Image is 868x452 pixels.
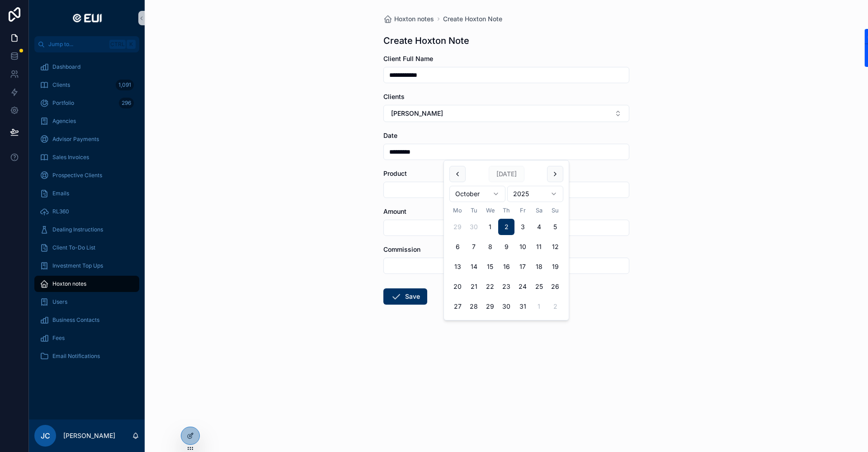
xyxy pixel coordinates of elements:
th: Monday [449,206,466,215]
th: Saturday [531,206,547,215]
button: Saturday, 4 October 2025 [531,219,547,235]
span: Client To-Do List [52,244,95,251]
button: Sunday, 12 October 2025 [547,239,563,255]
button: Wednesday, 1 October 2025 [482,219,498,235]
span: Sales Invoices [52,154,89,161]
button: Monday, 20 October 2025 [449,278,466,295]
button: Saturday, 25 October 2025 [531,278,547,295]
span: Dealing Instructions [52,226,103,233]
button: Today, Thursday, 2 October 2025, selected [498,219,514,235]
span: Advisor Payments [52,136,99,143]
button: Thursday, 30 October 2025 [498,298,514,315]
button: Thursday, 9 October 2025 [498,239,514,255]
h1: Create Hoxton Note [383,34,469,47]
div: 296 [119,98,134,108]
th: Thursday [498,206,514,215]
a: Users [34,294,139,310]
span: K [127,41,135,48]
span: Ctrl [109,40,126,49]
span: Hoxton notes [394,14,434,24]
a: Hoxton notes [34,276,139,292]
button: Select Button [383,105,629,122]
span: Email Notifications [52,353,100,360]
a: Business Contacts [34,312,139,328]
button: Tuesday, 14 October 2025 [466,259,482,275]
span: Business Contacts [52,316,99,324]
button: Tuesday, 28 October 2025 [466,298,482,315]
button: Saturday, 18 October 2025 [531,259,547,275]
div: 1,091 [116,80,134,90]
span: Product [383,169,407,177]
table: October 2025 [449,206,563,315]
span: Portfolio [52,99,74,107]
span: Emails [52,190,69,197]
a: Create Hoxton Note [443,14,502,24]
span: Date [383,132,397,139]
span: Clients [383,93,405,100]
span: Jump to... [48,41,106,48]
button: Save [383,288,427,305]
a: Clients1,091 [34,77,139,93]
span: Users [52,298,67,306]
button: Sunday, 26 October 2025 [547,278,563,295]
button: Saturday, 11 October 2025 [531,239,547,255]
span: Amount [383,207,406,215]
button: Sunday, 5 October 2025 [547,219,563,235]
button: Monday, 13 October 2025 [449,259,466,275]
button: Jump to...CtrlK [34,36,139,52]
a: Dealing Instructions [34,221,139,238]
button: Thursday, 16 October 2025 [498,259,514,275]
button: Monday, 29 September 2025 [449,219,466,235]
button: Wednesday, 15 October 2025 [482,259,498,275]
th: Wednesday [482,206,498,215]
button: Sunday, 2 November 2025 [547,298,563,315]
button: Wednesday, 22 October 2025 [482,278,498,295]
th: Friday [514,206,531,215]
a: Advisor Payments [34,131,139,147]
th: Tuesday [466,206,482,215]
a: Emails [34,185,139,202]
button: Wednesday, 29 October 2025 [482,298,498,315]
button: Tuesday, 30 September 2025 [466,219,482,235]
button: Thursday, 23 October 2025 [498,278,514,295]
span: Clients [52,81,70,89]
a: Dashboard [34,59,139,75]
a: RL360 [34,203,139,220]
button: Wednesday, 8 October 2025 [482,239,498,255]
a: Client To-Do List [34,240,139,256]
button: Friday, 24 October 2025 [514,278,531,295]
span: Commission [383,245,420,253]
button: Friday, 10 October 2025 [514,239,531,255]
button: Tuesday, 7 October 2025 [466,239,482,255]
a: Investment Top Ups [34,258,139,274]
span: Hoxton notes [52,280,86,287]
span: JC [41,430,50,441]
span: RL360 [52,208,69,215]
button: Sunday, 19 October 2025 [547,259,563,275]
span: [PERSON_NAME] [391,109,443,118]
a: Email Notifications [34,348,139,364]
a: Agencies [34,113,139,129]
button: Monday, 27 October 2025 [449,298,466,315]
button: Saturday, 1 November 2025 [531,298,547,315]
span: Investment Top Ups [52,262,103,269]
button: Friday, 31 October 2025 [514,298,531,315]
button: Friday, 3 October 2025 [514,219,531,235]
a: Prospective Clients [34,167,139,184]
span: Agencies [52,118,76,125]
a: Sales Invoices [34,149,139,165]
button: Monday, 6 October 2025 [449,239,466,255]
button: Friday, 17 October 2025 [514,259,531,275]
span: Fees [52,334,65,342]
p: [PERSON_NAME] [63,431,115,440]
th: Sunday [547,206,563,215]
button: Tuesday, 21 October 2025 [466,278,482,295]
div: scrollable content [29,52,145,376]
a: Portfolio296 [34,95,139,111]
span: Dashboard [52,63,80,71]
span: Prospective Clients [52,172,102,179]
a: Fees [34,330,139,346]
a: Hoxton notes [383,14,434,24]
span: Client Full Name [383,55,433,62]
